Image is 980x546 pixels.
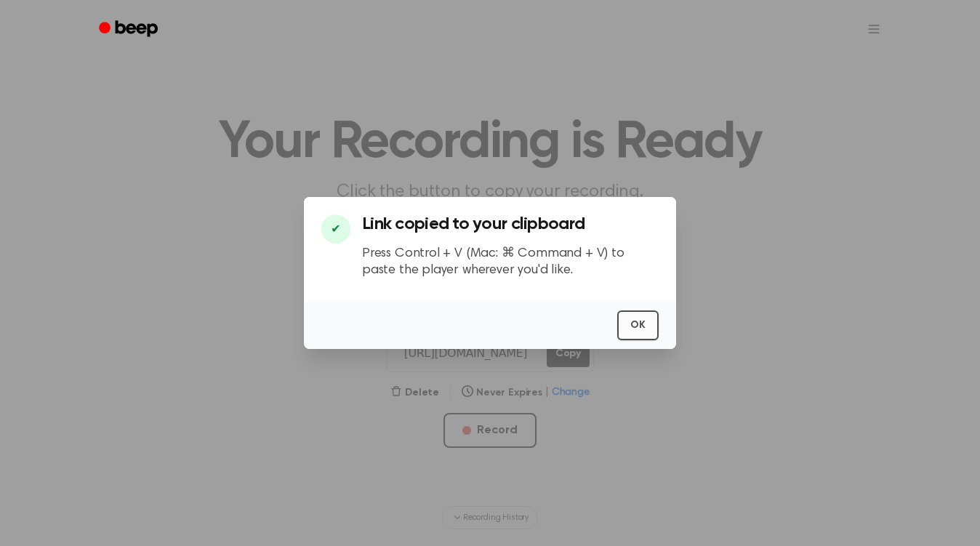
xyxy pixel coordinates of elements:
button: Open menu [856,12,891,47]
a: Beep [89,15,171,44]
button: OK [617,310,659,340]
p: Press Control + V (Mac: ⌘ Command + V) to paste the player wherever you'd like. [362,246,659,278]
h3: Link copied to your clipboard [362,214,659,234]
div: ✔ [321,214,350,244]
